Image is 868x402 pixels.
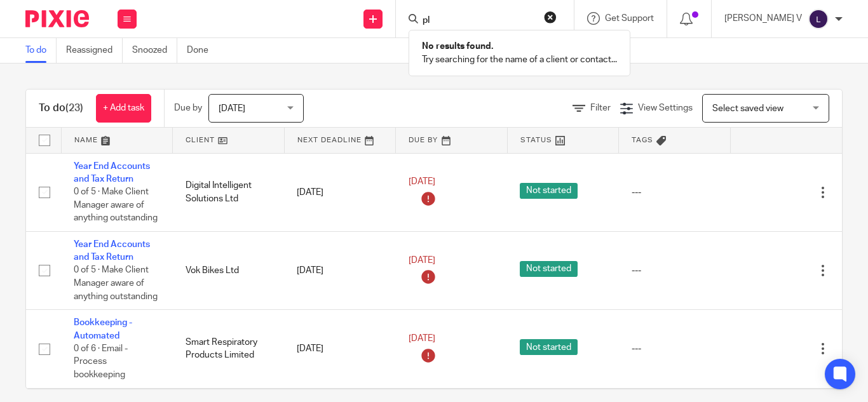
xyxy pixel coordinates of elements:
p: [PERSON_NAME] V [724,12,802,25]
span: 0 of 5 · Make Client Manager aware of anything outstanding [74,266,158,301]
span: (23) [65,103,83,113]
span: [DATE] [409,178,435,187]
span: [DATE] [219,104,245,113]
span: Get Support [605,14,654,23]
span: Not started [520,261,578,277]
td: Smart Respiratory Products Limited [173,310,285,388]
img: svg%3E [808,9,829,29]
a: Snoozed [132,38,177,63]
img: Pixie [25,10,89,27]
a: Year End Accounts and Tax Return [74,162,150,184]
span: Tags [632,137,653,144]
td: [DATE] [284,310,396,388]
span: 0 of 6 · Email - Process bookkeeping [74,344,128,379]
a: Bookkeeping - Automated [74,318,132,340]
td: [DATE] [284,231,396,309]
div: --- [632,186,718,199]
span: Not started [520,183,578,199]
button: Clear [544,11,557,23]
p: Due by [174,102,202,114]
a: Reassigned [66,38,123,63]
span: Select saved view [712,104,783,113]
a: + Add task [96,94,151,123]
span: View Settings [638,104,693,112]
div: --- [632,342,718,355]
h1: To do [39,102,83,115]
td: Vok Bikes Ltd [173,231,285,309]
a: Year End Accounts and Tax Return [74,240,150,262]
span: Filter [590,104,611,112]
span: Not started [520,339,578,355]
a: To do [25,38,57,63]
div: --- [632,264,718,277]
span: 0 of 5 · Make Client Manager aware of anything outstanding [74,187,158,222]
input: Search [421,15,536,27]
td: [DATE] [284,153,396,231]
span: [DATE] [409,334,435,343]
a: Done [187,38,218,63]
span: [DATE] [409,256,435,265]
td: Digital Intelligent Solutions Ltd [173,153,285,231]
